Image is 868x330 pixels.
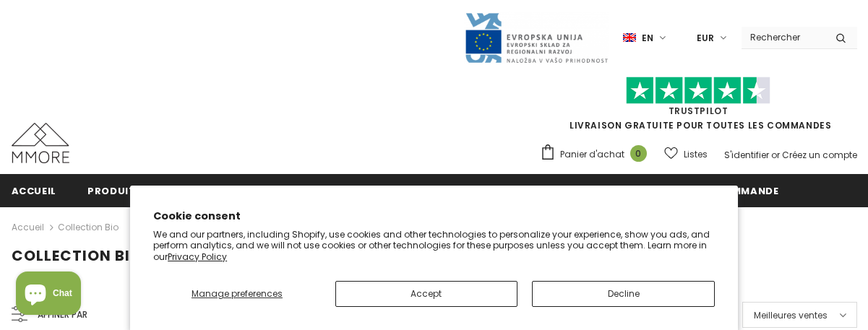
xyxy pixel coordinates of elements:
[742,27,825,48] input: Search Site
[642,31,653,45] span: en
[771,149,780,161] span: or
[384,174,439,207] a: soutenez
[12,184,57,198] span: Accueil
[12,272,85,318] inbox-online-store-chat: Shopify online store chat
[265,174,352,207] a: Notre histoire
[754,308,828,323] span: Meilleures ventes
[669,105,729,117] a: TrustPilot
[464,31,609,43] a: Javni Razpis
[470,184,499,198] span: Blog
[335,281,518,307] button: Accept
[12,246,142,266] span: Collection Bio
[530,174,586,207] a: Redonner
[540,144,654,165] a: Panier d'achat 0
[173,174,233,207] a: Lookbook
[153,229,715,263] p: We and our partners, including Shopify, use cookies and other technologies to personalize your ex...
[684,147,708,162] span: Listes
[623,32,636,44] img: i-lang-1.png
[530,184,586,198] span: Redonner
[626,77,770,105] img: Faites confiance aux étoiles pilotes
[697,31,714,45] span: EUR
[87,174,142,207] a: Produits
[153,209,715,224] h2: Cookie consent
[265,184,352,198] span: Notre histoire
[12,174,57,207] a: Accueil
[87,184,142,198] span: Produits
[782,149,857,161] a: Créez un compte
[153,281,321,307] button: Manage preferences
[384,184,439,198] span: soutenez
[464,12,609,64] img: Javni Razpis
[173,184,233,198] span: Lookbook
[618,184,638,198] span: B2B
[12,123,69,163] img: Cas MMORE
[192,287,283,300] span: Manage preferences
[560,147,624,162] span: Panier d'achat
[664,142,708,167] a: Listes
[12,219,44,236] a: Accueil
[540,83,857,131] span: LIVRAISON GRATUITE POUR TOUTES LES COMMANDES
[669,174,779,207] a: Suivi de commande
[669,184,779,198] span: Suivi de commande
[532,281,715,307] button: Decline
[724,149,769,161] a: S'identifier
[58,221,119,233] a: Collection Bio
[470,174,499,207] a: Blog
[630,145,647,162] span: 0
[618,174,638,207] a: B2B
[168,251,227,263] a: Privacy Policy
